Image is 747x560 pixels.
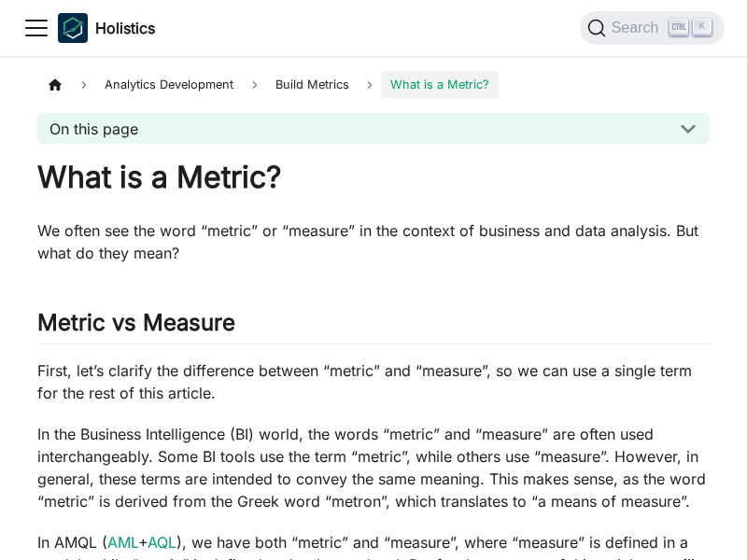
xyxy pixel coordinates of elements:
kbd: K [693,19,712,35]
span: Analytics Development [95,71,243,98]
button: Toggle navigation bar [22,14,50,42]
p: In the Business Intelligence (BI) world, the words “metric” and “measure” are often used intercha... [37,423,710,512]
span: Search [606,20,670,36]
img: Holistics [58,13,88,43]
p: We often see the word “metric” or “measure” in the context of business and data analysis. But wha... [37,219,710,264]
button: Search (Ctrl+K) [580,11,725,45]
h2: Metric vs Measure [37,309,710,344]
span: Build Metrics [266,71,359,98]
span: What is a Metric? [381,71,499,98]
button: On this page [37,113,710,144]
p: First, let’s clarify the difference between “metric” and “measure”, so we can use a single term f... [37,359,710,404]
a: AML [107,533,138,552]
h1: What is a Metric? [37,159,710,196]
nav: Breadcrumbs [37,71,710,98]
a: HolisticsHolistics [58,13,155,43]
a: Home page [37,71,73,98]
b: Holistics [95,17,155,39]
a: AQL [148,533,176,552]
